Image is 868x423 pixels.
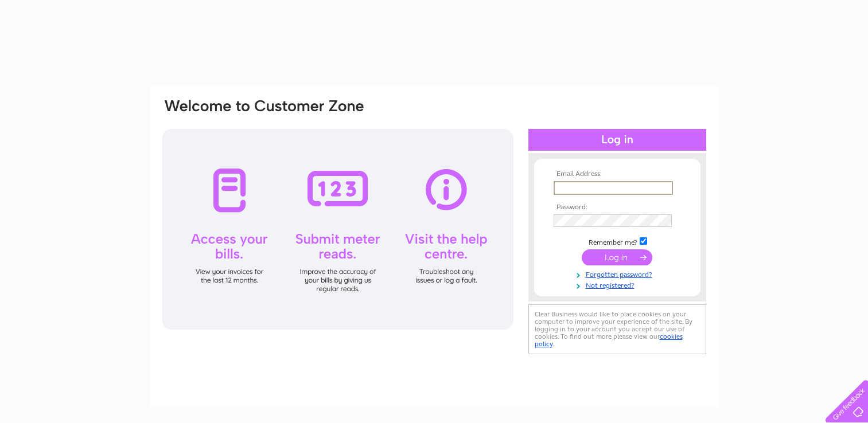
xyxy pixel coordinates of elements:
th: Email Address: [551,170,684,178]
div: Clear Business would like to place cookies on your computer to improve your experience of the sit... [528,304,706,354]
a: Forgotten password? [554,268,684,279]
input: Submit [582,249,652,265]
th: Password: [551,203,684,211]
a: Not registered? [554,279,684,290]
a: cookies policy [535,332,683,348]
td: Remember me? [551,236,684,247]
